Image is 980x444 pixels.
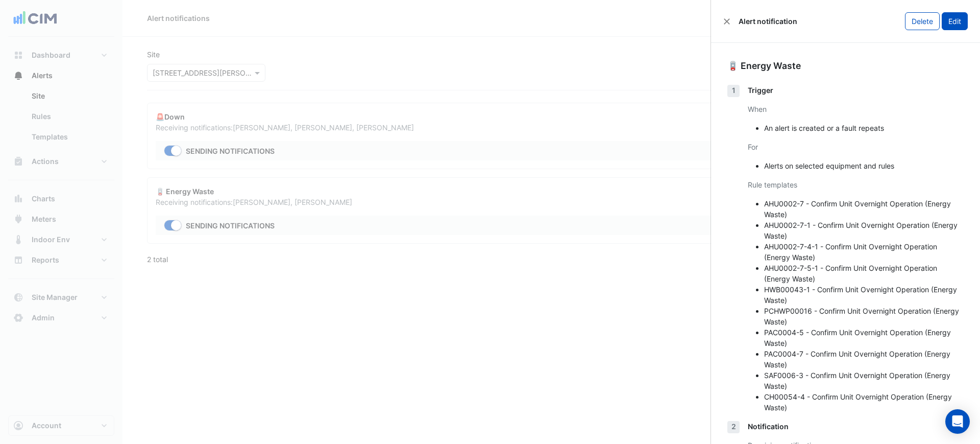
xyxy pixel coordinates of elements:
div: Open Intercom Messenger [945,409,970,434]
div: For [748,142,964,152]
li: SAF0006-3 - Confirm Unit Overnight Operation (Energy Waste) [764,370,964,391]
button: Close [723,18,730,25]
div: 1 [727,85,740,97]
li: CH00054-4 - Confirm Unit Overnight Operation (Energy Waste) [764,391,964,413]
li: PAC0004-5 - Confirm Unit Overnight Operation (Energy Waste) [764,327,964,348]
div: 2 [727,421,740,433]
li: An alert is created or a fault repeats [764,123,964,133]
span: Alert notification [739,16,797,27]
div: Trigger [748,85,964,96]
div: 🪫 Energy Waste [727,59,964,73]
button: Edit [942,12,968,30]
li: AHU0002-7-1 - Confirm Unit Overnight Operation (Energy Waste) [764,220,964,241]
li: PCHWP00016 - Confirm Unit Overnight Operation (Energy Waste) [764,306,964,327]
div: Rule templates [748,179,964,190]
div: Notification [748,421,964,432]
li: AHU0002-7 - Confirm Unit Overnight Operation (Energy Waste) [764,198,964,220]
li: AHU0002-7-4-1 - Confirm Unit Overnight Operation (Energy Waste) [764,241,964,263]
li: Alerts on selected equipment and rules [764,160,964,171]
li: PAC0004-7 - Confirm Unit Overnight Operation (Energy Waste) [764,348,964,370]
li: HWB00043-1 - Confirm Unit Overnight Operation (Energy Waste) [764,284,964,306]
li: AHU0002-7-5-1 - Confirm Unit Overnight Operation (Energy Waste) [764,263,964,284]
button: Delete [905,12,940,30]
div: When [748,104,964,114]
